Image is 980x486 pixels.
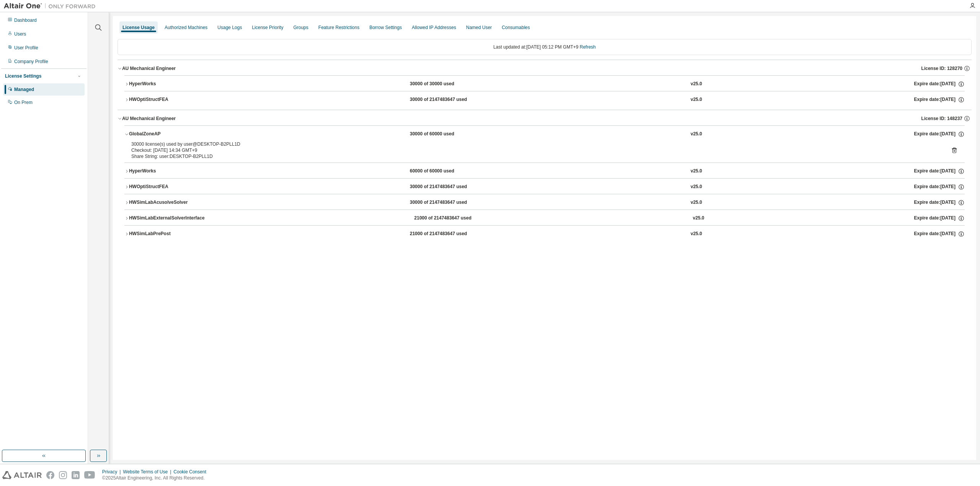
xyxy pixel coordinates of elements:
div: HWSimLabAcusolveSolver [129,199,198,206]
span: License ID: 128270 [921,65,962,72]
button: HWSimLabExternalSolverInterface21000 of 2147483647 usedv25.0Expire date:[DATE] [124,210,965,227]
button: AU Mechanical EngineerLicense ID: 128270 [118,60,972,77]
div: Managed [14,86,34,93]
button: HyperWorks60000 of 60000 usedv25.0Expire date:[DATE] [124,163,965,180]
div: Named User [466,24,492,31]
button: HWOptiStructFEA30000 of 2147483647 usedv25.0Expire date:[DATE] [124,91,965,108]
div: Share String: user:DESKTOP-B2PLL1D [131,153,939,159]
img: youtube.svg [84,471,95,479]
div: Expire date: [DATE] [914,131,965,138]
button: HWSimLabAcusolveSolver30000 of 2147483647 usedv25.0Expire date:[DATE] [124,194,965,211]
div: 30000 of 30000 used [410,81,479,88]
div: HWOptiStructFEA [129,184,198,190]
div: Expire date: [DATE] [914,199,965,206]
div: License Settings [5,73,41,79]
div: Website Terms of Use [123,469,173,475]
div: v25.0 [691,81,702,88]
img: facebook.svg [46,471,54,479]
div: v25.0 [691,96,702,103]
div: Expire date: [DATE] [914,168,965,175]
button: AU Mechanical EngineerLicense ID: 148237 [118,110,972,127]
div: v25.0 [691,199,702,206]
div: Authorized Machines [165,24,207,31]
div: v25.0 [693,215,704,222]
button: HWSimLabPrePost21000 of 2147483647 usedv25.0Expire date:[DATE] [124,226,965,242]
div: HyperWorks [129,168,198,175]
button: HWOptiStructFEA30000 of 2147483647 usedv25.0Expire date:[DATE] [124,179,965,195]
div: Allowed IP Addresses [412,24,456,31]
div: Consumables [502,24,530,31]
button: GlobalZoneAP30000 of 60000 usedv25.0Expire date:[DATE] [124,126,965,143]
a: Refresh [580,44,596,50]
div: Dashboard [14,17,37,23]
button: HyperWorks30000 of 30000 usedv25.0Expire date:[DATE] [124,76,965,93]
div: v25.0 [691,131,702,138]
div: Last updated at: [DATE] 05:12 PM GMT+9 [118,39,972,55]
div: HWSimLabPrePost [129,231,198,237]
div: 21000 of 2147483647 used [410,231,479,237]
div: HWSimLabExternalSolverInterface [129,215,204,222]
div: Expire date: [DATE] [914,81,965,88]
div: 30000 license(s) used by user@DESKTOP-B2PLL1D [131,141,939,147]
div: 60000 of 60000 used [410,168,479,175]
p: © 2025 Altair Engineering, Inc. All Rights Reserved. [102,475,211,481]
div: License Priority [252,24,283,31]
div: v25.0 [691,231,702,237]
img: instagram.svg [59,471,67,479]
div: v25.0 [691,184,702,190]
div: 30000 of 2147483647 used [410,184,479,190]
div: 21000 of 2147483647 used [414,215,483,222]
div: Users [14,31,26,37]
div: Expire date: [DATE] [914,231,965,237]
div: Company Profile [14,59,48,65]
div: Groups [293,24,308,31]
div: Usage Logs [217,24,242,31]
img: Altair One [4,2,100,10]
div: Expire date: [DATE] [914,215,964,222]
div: HWOptiStructFEA [129,96,198,103]
div: HyperWorks [129,81,198,88]
div: 30000 of 60000 used [410,131,479,138]
div: 30000 of 2147483647 used [410,96,479,103]
div: GlobalZoneAP [129,131,198,138]
div: Expire date: [DATE] [914,96,965,103]
div: AU Mechanical Engineer [122,115,176,122]
div: Feature Restrictions [318,24,359,31]
div: v25.0 [691,168,702,175]
div: Expire date: [DATE] [914,184,965,190]
div: 30000 of 2147483647 used [410,199,479,206]
img: linkedin.svg [72,471,80,479]
div: Cookie Consent [173,469,211,475]
div: Borrow Settings [369,24,402,31]
img: altair_logo.svg [2,471,42,479]
div: User Profile [14,45,38,51]
div: Checkout: [DATE] 14:34 GMT+9 [131,147,939,153]
div: Privacy [102,469,123,475]
div: On Prem [14,99,33,106]
span: License ID: 148237 [921,115,962,122]
div: AU Mechanical Engineer [122,65,176,72]
div: License Usage [122,24,155,31]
